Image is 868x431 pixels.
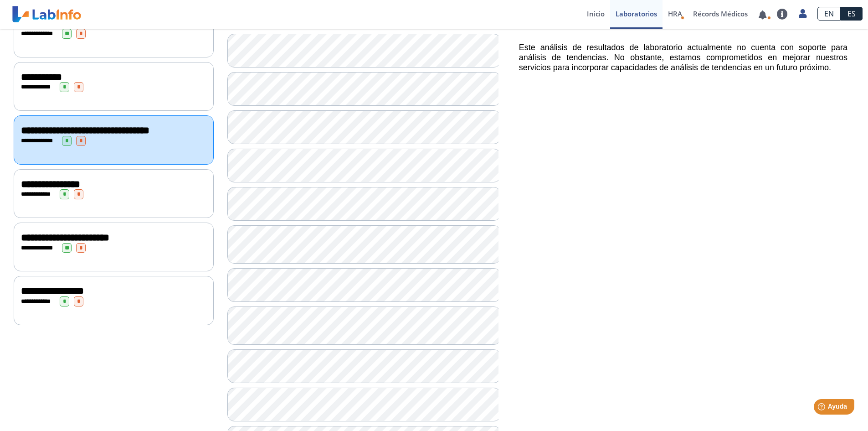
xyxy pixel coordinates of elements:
[817,7,841,21] a: EN
[787,395,858,421] iframe: Help widget launcher
[841,7,863,21] a: ES
[519,43,847,73] h5: Este análisis de resultados de laboratorio actualmente no cuenta con soporte para análisis de ten...
[668,9,682,18] span: HRA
